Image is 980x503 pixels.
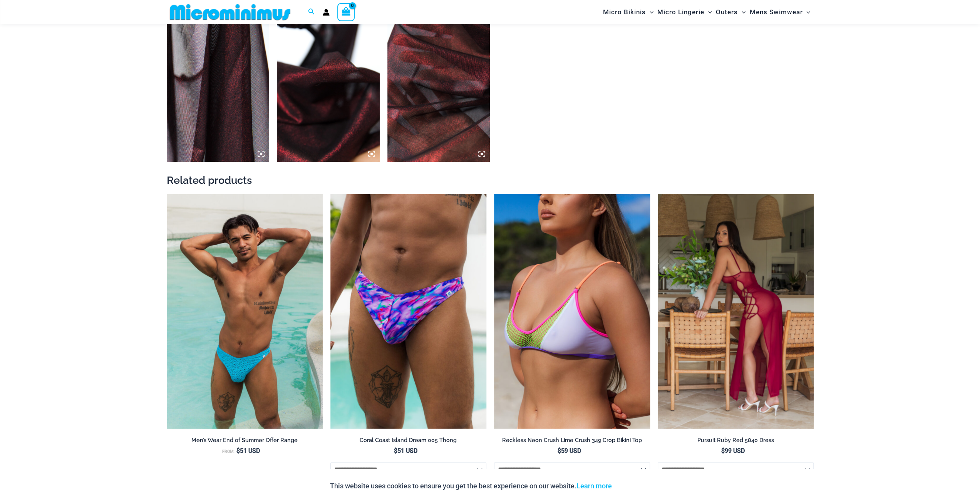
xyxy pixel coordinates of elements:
[167,194,323,429] img: Coral Coast Highlight Blue 005 Thong 10
[330,437,486,444] h2: Coral Coast Island Dream 005 Thong
[167,3,293,21] img: MM SHOP LOGO FLAT
[494,194,650,429] img: Reckless Neon Crush Lime Crush 349 Crop Top 01
[749,2,802,22] span: Mens Swimwear
[738,2,745,22] span: Menu Toggle
[494,437,650,447] a: Reckless Neon Crush Lime Crush 349 Crop Bikini Top
[323,9,330,16] a: Account icon link
[236,447,260,454] bdi: 51 USD
[330,480,612,492] p: This website uses cookies to ensure you get the best experience on our website.
[167,437,323,444] h2: Men’s Wear End of Summer Offer Range
[394,447,397,454] span: $
[494,437,650,444] h2: Reckless Neon Crush Lime Crush 349 Crop Bikini Top
[330,194,486,429] a: Coral Coast Island Dream 005 Thong 01Coral Coast Island Dream 005 Thong 02Coral Coast Island Drea...
[167,194,323,429] a: Coral Coast Highlight Blue 005 Thong 10Coral Coast Chevron Black 005 Thong 03Coral Coast Chevron ...
[716,2,738,22] span: Outers
[394,447,417,454] bdi: 51 USD
[802,2,810,22] span: Menu Toggle
[600,1,814,23] nav: Site Navigation
[167,8,270,162] img: Midnight Shimmer Red 5131 Dress
[558,447,561,454] span: $
[658,437,814,447] a: Pursuit Ruby Red 5840 Dress
[167,173,814,187] h2: Related products
[337,3,355,21] a: View Shopping Cart, empty
[721,447,725,454] span: $
[494,194,650,429] a: Reckless Neon Crush Lime Crush 349 Crop Top 01Reckless Neon Crush Lime Crush 349 Crop Top 02Reckl...
[714,2,747,22] a: OutersMenu ToggleMenu Toggle
[236,447,240,454] span: $
[330,437,486,447] a: Coral Coast Island Dream 005 Thong
[308,7,315,17] a: Search icon link
[603,2,646,22] span: Micro Bikinis
[721,447,745,454] bdi: 99 USD
[658,194,814,429] a: Pursuit Ruby Red 5840 Dress 02Pursuit Ruby Red 5840 Dress 03Pursuit Ruby Red 5840 Dress 03
[658,194,814,429] img: Pursuit Ruby Red 5840 Dress 03
[576,482,612,490] a: Learn more
[277,8,380,162] img: Midnight Shimmer Red 5131 Dress
[167,437,323,447] a: Men’s Wear End of Summer Offer Range
[658,437,814,444] h2: Pursuit Ruby Red 5840 Dress
[646,2,653,22] span: Menu Toggle
[618,477,650,495] button: Accept
[704,2,712,22] span: Menu Toggle
[330,194,486,429] img: Coral Coast Island Dream 005 Thong 01
[558,447,581,454] bdi: 59 USD
[222,449,235,454] span: From:
[657,2,704,22] span: Micro Lingerie
[747,2,812,22] a: Mens SwimwearMenu ToggleMenu Toggle
[655,2,714,22] a: Micro LingerieMenu ToggleMenu Toggle
[601,2,655,22] a: Micro BikinisMenu ToggleMenu Toggle
[387,8,490,162] img: Midnight Shimmer Red 5131 Dress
